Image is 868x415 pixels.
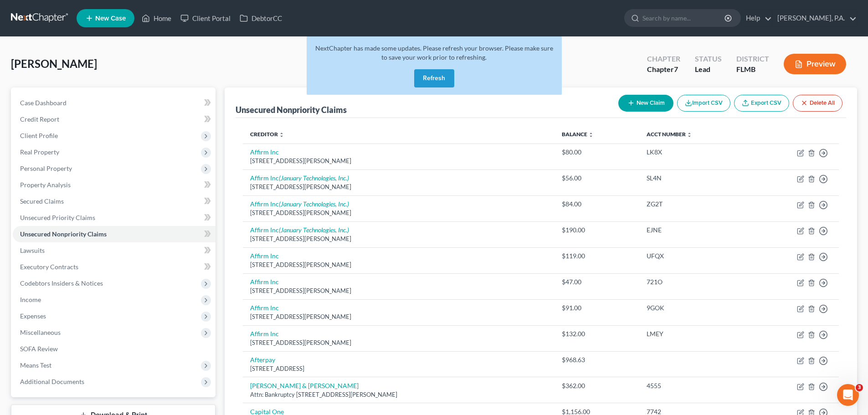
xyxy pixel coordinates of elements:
i: unfold_more [588,132,594,138]
div: LMEY [647,329,742,338]
div: [STREET_ADDRESS][PERSON_NAME] [250,287,547,295]
span: Secured Claims [20,197,64,205]
div: ZG2T [647,200,742,209]
i: unfold_more [279,132,284,138]
button: Delete All [793,95,842,112]
span: Miscellaneous [20,328,61,336]
a: Balance unfold_more [562,131,594,138]
a: DebtorCC [235,10,287,26]
a: Secured Claims [13,193,216,210]
a: [PERSON_NAME], P.A. [773,10,857,26]
span: Expenses [20,312,46,320]
button: Refresh [414,69,454,87]
div: $47.00 [562,277,632,287]
span: Unsecured Priority Claims [20,214,95,221]
span: Credit Report [20,115,59,123]
span: Case Dashboard [20,99,67,107]
span: Real Property [20,148,59,156]
a: Affirm Inc [250,148,279,156]
span: Means Test [20,361,51,369]
button: New Claim [618,95,673,112]
div: 4555 [647,381,742,390]
i: unfold_more [687,132,692,138]
span: SOFA Review [20,345,58,353]
span: Executory Contracts [20,263,78,271]
div: FLMB [736,64,769,75]
span: NextChapter has made some updates. Please refresh your browser. Please make sure to save your wor... [315,44,553,61]
span: Property Analysis [20,181,71,189]
div: Unsecured Nonpriority Claims [236,104,347,115]
div: Lead [695,64,722,75]
a: Client Portal [176,10,235,26]
div: Status [695,54,722,64]
a: Affirm Inc(January Technologies, Inc.) [250,174,349,182]
a: Credit Report [13,111,216,128]
span: Personal Property [20,164,72,172]
i: (January Technologies, Inc.) [279,174,349,182]
a: Export CSV [734,95,789,112]
div: $119.00 [562,251,632,261]
span: Unsecured Nonpriority Claims [20,230,107,238]
div: $91.00 [562,303,632,313]
div: [STREET_ADDRESS][PERSON_NAME] [250,313,547,321]
a: Lawsuits [13,242,216,259]
span: 3 [856,384,863,391]
div: SL4N [647,174,742,183]
div: EJNE [647,225,742,235]
a: Executory Contracts [13,259,216,275]
a: [PERSON_NAME] & [PERSON_NAME] [250,382,359,389]
div: $132.00 [562,329,632,338]
div: [STREET_ADDRESS][PERSON_NAME] [250,209,547,217]
button: Import CSV [677,95,730,112]
a: SOFA Review [13,341,216,357]
div: Attn: Bankruptcy [STREET_ADDRESS][PERSON_NAME] [250,390,547,399]
i: (January Technologies, Inc.) [279,226,349,234]
span: Codebtors Insiders & Notices [20,279,103,287]
span: Client Profile [20,132,58,139]
a: Affirm Inc(January Technologies, Inc.) [250,226,349,234]
div: Chapter [647,64,680,75]
span: [PERSON_NAME] [11,57,97,70]
div: 721O [647,277,742,287]
a: Home [137,10,176,26]
a: Affirm Inc [250,252,279,260]
div: $84.00 [562,200,632,209]
div: [STREET_ADDRESS] [250,364,547,373]
div: $190.00 [562,225,632,235]
i: (January Technologies, Inc.) [279,200,349,208]
span: Lawsuits [20,246,45,254]
span: New Case [95,15,126,22]
div: UFQX [647,251,742,261]
a: Help [741,10,772,26]
a: Property Analysis [13,177,216,193]
div: [STREET_ADDRESS][PERSON_NAME] [250,235,547,243]
div: $362.00 [562,381,632,390]
div: $56.00 [562,174,632,183]
div: Chapter [647,54,680,64]
div: 9GOK [647,303,742,313]
a: Affirm Inc [250,330,279,338]
a: Case Dashboard [13,95,216,111]
span: Income [20,296,41,303]
div: [STREET_ADDRESS][PERSON_NAME] [250,261,547,269]
button: Preview [784,54,846,74]
span: Additional Documents [20,378,84,385]
span: 7 [674,65,678,73]
a: Affirm Inc [250,278,279,286]
iframe: Intercom live chat [837,384,859,406]
a: Affirm Inc [250,304,279,312]
a: Acct Number unfold_more [647,131,692,138]
div: [STREET_ADDRESS][PERSON_NAME] [250,338,547,347]
div: [STREET_ADDRESS][PERSON_NAME] [250,183,547,191]
div: $968.63 [562,355,632,364]
a: Afterpay [250,356,275,364]
a: Affirm Inc(January Technologies, Inc.) [250,200,349,208]
input: Search by name... [642,10,726,26]
div: [STREET_ADDRESS][PERSON_NAME] [250,157,547,165]
a: Unsecured Priority Claims [13,210,216,226]
div: District [736,54,769,64]
a: Creditor unfold_more [250,131,284,138]
div: LK8X [647,148,742,157]
a: Unsecured Nonpriority Claims [13,226,216,242]
div: $80.00 [562,148,632,157]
